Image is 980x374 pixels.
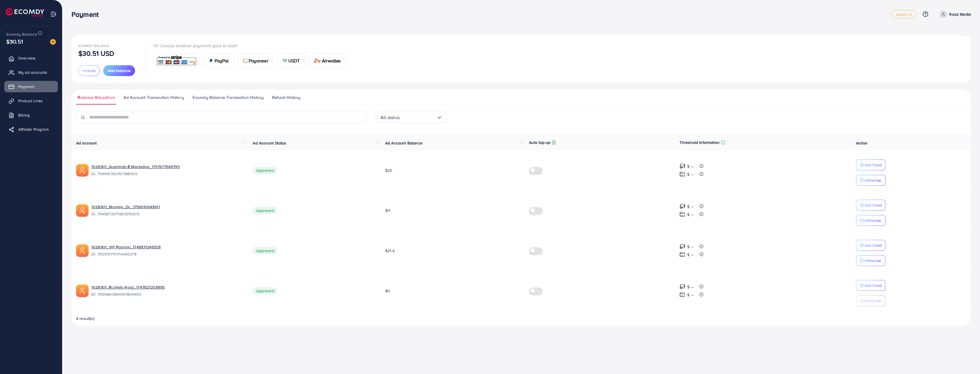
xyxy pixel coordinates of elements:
button: Withdraw [856,215,885,226]
a: cardUSDT [278,54,305,68]
div: Search for option [376,112,447,123]
p: $ --- [687,203,694,210]
span: Refund [83,68,95,73]
span: Action [856,140,867,146]
img: top-up amount [679,203,685,209]
span: Billing [18,112,30,118]
img: top-up amount [679,211,685,217]
div: <span class='underline'>1028901_Ecomdy Rooz_1747827253895</span></br>7506860864591806465 [91,284,244,297]
img: menu [50,11,57,17]
span: ID: 7509197111716495378 [91,251,244,257]
img: ic-ads-acc.e4c84228.svg [76,204,89,217]
a: regular_4 [891,10,916,19]
span: $21.4 [385,248,395,254]
a: My ad accounts [4,67,58,78]
span: Approved [253,247,277,254]
img: card [243,58,248,63]
span: Payoneer [249,57,268,64]
span: $0 [385,288,390,294]
p: Withdraw [864,177,881,184]
button: Withdraw [856,295,885,306]
span: Ad Account Transaction History [123,94,184,101]
img: card [209,58,213,63]
a: logo [6,8,44,17]
span: Airwallex [322,57,341,64]
p: Rooz Media [949,11,971,18]
span: Ecomdy Balance [78,43,109,48]
p: $30.51 USD [78,50,115,57]
div: <span class='underline'>1028901_Alashhab-E-Marketing_1757677649795</span></br>7549167837617881105 [91,164,244,177]
a: Rooz Media [937,11,971,18]
img: top-up amount [679,171,685,177]
span: $30.51 [6,37,23,46]
img: top-up amount [679,252,685,257]
span: Affiliate Program [18,126,49,132]
button: Withdraw [856,175,885,186]
span: Ecomdy Balance Transaction History [193,94,264,101]
span: regular_4 [896,13,912,16]
img: card [283,58,287,63]
p: $ --- [687,251,694,258]
a: Affiliate Program [4,124,58,135]
span: Product Links [18,98,43,104]
span: My ad accounts [18,70,47,75]
a: Payment [4,81,58,92]
a: 1028901_Ecomdy Rooz_1747827253895 [91,284,244,290]
span: Ad Account Status [253,140,286,146]
a: Billing [4,109,58,121]
span: Approved [253,207,277,214]
img: ic-ads-acc.e4c84228.svg [76,244,89,257]
img: card [156,55,197,67]
span: ID: 7545873671483916305 [91,211,244,217]
span: Approved [253,167,277,174]
span: Ad Account Balance [385,140,422,146]
span: Payment [18,84,34,89]
span: $11 [385,208,390,213]
input: Search for option [400,113,436,122]
button: Withdraw [856,255,885,266]
span: Ecomdy Balance [6,31,37,37]
span: ID: 7506860864591806465 [91,291,244,297]
p: $ --- [687,171,694,178]
a: 1028901_VIP Fashion_1748371246553 [91,244,244,250]
p: $ --- [687,243,694,250]
p: Or choose another payment gate to start [154,42,350,49]
a: 1028901_Mommy_Dc_1756910643411 [91,204,244,210]
button: Refund [78,65,100,76]
img: top-up amount [679,292,685,298]
h3: Payment [72,10,103,19]
span: Balance Allocation [77,94,115,101]
span: USDT [288,57,300,64]
div: <span class='underline'>1028901_VIP Fashion_1748371246553</span></br>7509197111716495378 [91,244,244,257]
button: Add Fund [856,200,885,210]
img: card [314,58,321,63]
img: ic-ads-acc.e4c84228.svg [76,164,89,177]
p: Add Fund [864,282,882,289]
p: Add Fund [864,242,882,249]
button: Add Fund [856,240,885,251]
span: ID: 7549167837617881105 [91,171,244,177]
span: Approved [253,287,277,295]
p: Withdraw [864,297,881,304]
img: ic-ads-acc.e4c84228.svg [76,285,89,297]
span: PayPal [215,57,229,64]
button: Add Fund [856,160,885,170]
p: Auto top-up [529,139,550,146]
a: Overview [4,52,58,64]
p: $ --- [687,283,694,290]
button: Add Fund [856,280,885,291]
span: All status [381,113,400,122]
span: 4 result(s) [76,316,95,321]
a: 1028901_Alashhab-E-Marketing_1757677649795 [91,164,244,169]
p: Threshold information [679,139,720,146]
a: cardPayoneer [238,54,273,68]
p: Withdraw [864,217,881,224]
a: Product Links [4,95,58,107]
p: Withdraw [864,257,881,264]
p: $ --- [687,291,694,298]
span: $20 [385,167,392,173]
button: Add balance [103,65,135,76]
span: Add balance [108,68,130,73]
a: cardAirwallex [309,54,346,68]
img: image [50,39,56,45]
